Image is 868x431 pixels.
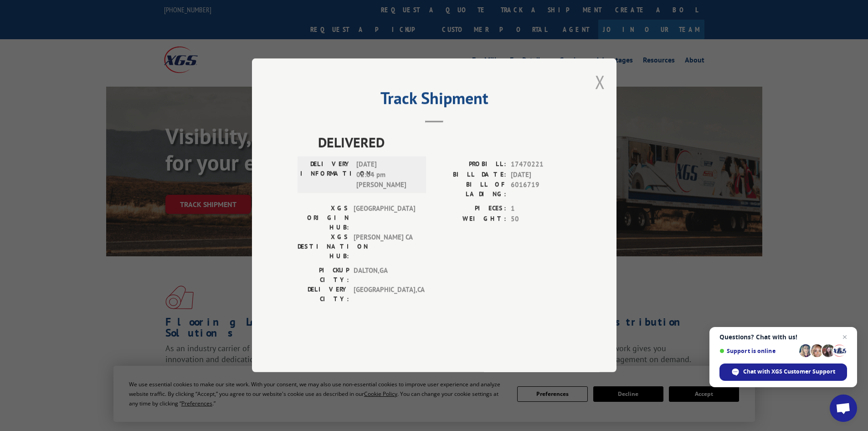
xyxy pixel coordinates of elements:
[434,160,506,170] label: PROBILL:
[595,70,605,94] button: Close modal
[354,233,415,261] span: [PERSON_NAME] CA
[511,160,571,170] span: 17470221
[298,285,349,304] label: DELIVERY CITY:
[356,160,418,191] span: [DATE] 02:04 pm [PERSON_NAME]
[511,214,571,224] span: 50
[511,170,571,180] span: [DATE]
[298,233,349,261] label: XGS DESTINATION HUB:
[511,204,571,214] span: 1
[318,132,571,153] span: DELIVERED
[434,214,506,224] label: WEIGHT:
[434,170,506,180] label: BILL DATE:
[719,333,847,341] span: Questions? Chat with us!
[434,180,506,199] label: BILL OF LADING:
[354,266,415,285] span: DALTON , GA
[743,368,835,376] span: Chat with XGS Customer Support
[719,363,847,381] div: Chat with XGS Customer Support
[434,204,506,214] label: PIECES:
[354,285,415,304] span: [GEOGRAPHIC_DATA] , CA
[830,395,857,422] div: Open chat
[298,92,571,109] h2: Track Shipment
[298,204,349,233] label: XGS ORIGIN HUB:
[298,266,349,285] label: PICKUP CITY:
[719,348,796,354] span: Support is online
[511,180,571,199] span: 6016719
[839,332,850,343] span: Close chat
[300,160,352,191] label: DELIVERY INFORMATION:
[354,204,415,233] span: [GEOGRAPHIC_DATA]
